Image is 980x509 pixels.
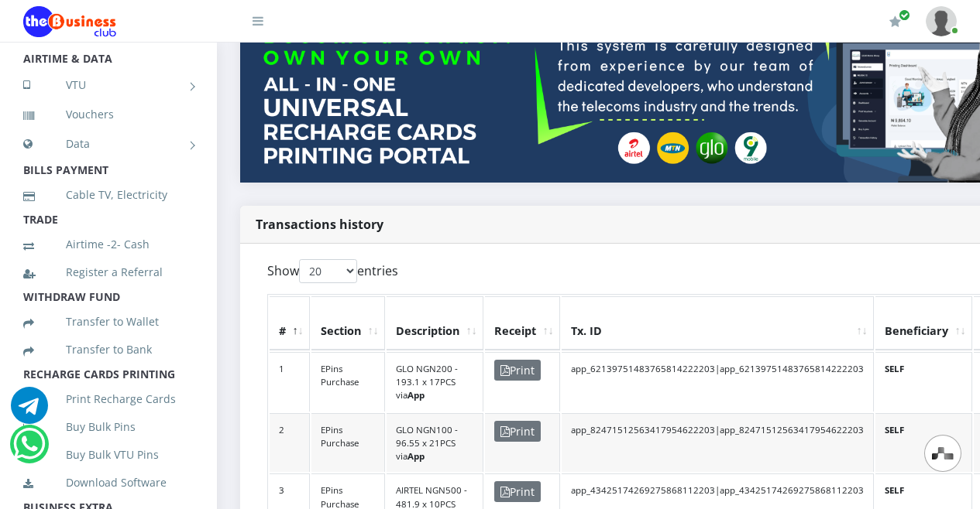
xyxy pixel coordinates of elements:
[311,352,385,412] td: EPins Purchase
[494,421,541,442] span: Print
[267,259,398,283] label: Show entries
[889,15,901,28] i: Renew/Upgrade Subscription
[562,296,874,350] th: Tx. ID: activate to sort column ascending
[23,332,194,367] a: Transfer to Bank
[23,409,194,445] a: Buy Bulk Pins
[299,259,357,283] select: Showentries
[23,227,194,262] a: Airtime -2- Cash
[13,437,45,463] a: Chat for support
[562,413,874,473] td: app_82471512563417954622203|app_82471512563417954622203
[494,481,541,502] span: Print
[932,447,954,459] img: svg+xml,%3Csvg%20xmlns%3D%22http%3A%2F%2Fwww.w3.org%2F2000%2Fsvg%22%20width%3D%2228%22%20height%3...
[270,352,310,412] td: 1
[256,216,383,233] strong: Transactions history
[311,296,385,350] th: Section: activate to sort column ascending
[23,177,194,213] a: Cable TV, Electricity
[23,437,194,473] a: Buy Bulk VTU Pins
[270,413,310,473] td: 2
[875,413,972,473] td: SELF
[485,296,560,350] th: Receipt: activate to sort column ascending
[23,66,194,104] a: VTU
[387,296,483,350] th: Description: activate to sort column ascending
[875,352,972,412] td: SELF
[926,6,957,36] img: User
[23,125,194,163] a: Data
[407,450,425,462] b: App
[407,389,425,401] b: App
[23,97,194,132] a: Vouchers
[23,6,116,37] img: Logo
[387,352,483,412] td: GLO NGN200 - 193.1 x 17PCS via
[311,413,385,473] td: EPins Purchase
[23,254,194,290] a: Register a Referral
[562,352,874,412] td: app_62139751483765814222203|app_62139751483765814222203
[875,296,972,350] th: Beneficiary: activate to sort column ascending
[270,296,310,350] th: #: activate to sort column descending
[23,304,194,340] a: Transfer to Wallet
[23,381,194,417] a: Print Recharge Cards
[23,465,194,500] a: Download Software
[899,9,910,21] span: Renew/Upgrade Subscription
[387,413,483,473] td: GLO NGN100 - 96.55 x 21PCS via
[494,360,541,381] span: Print
[11,398,48,424] a: Chat for support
